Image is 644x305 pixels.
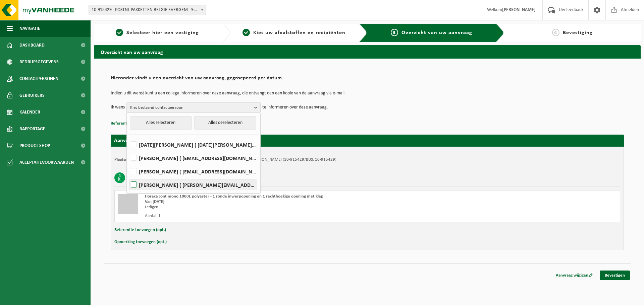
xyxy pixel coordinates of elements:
[401,30,472,35] span: Overzicht van uw aanvraag
[145,205,394,210] div: Ledigen
[552,29,559,36] span: 4
[391,29,398,36] span: 3
[114,238,167,246] button: Opmerking toevoegen (opt.)
[19,154,74,171] span: Acceptatievoorwaarden
[145,194,323,199] span: Horeca cont mono 1000L polyester - 1 ronde inwerpopening en 1 rechthoekige opening met klep
[111,119,162,128] button: Referentie toevoegen (opt.)
[111,75,624,84] h2: Hieronder vindt u een overzicht van uw aanvraag, gegroepeerd per datum.
[111,91,624,96] p: Indien u dit wenst kunt u een collega informeren over deze aanvraag, die ontvangt dan een kopie v...
[129,180,257,190] label: [PERSON_NAME] ( [PERSON_NAME][EMAIL_ADDRESS][DOMAIN_NAME] )
[145,213,394,219] div: Aantal: 1
[114,226,166,234] button: Referentie toevoegen (opt.)
[130,116,192,130] button: Alles selecteren
[114,157,144,162] strong: Plaatsingsadres:
[129,140,257,150] label: [DATE][PERSON_NAME] ( [DATE][PERSON_NAME][EMAIL_ADDRESS][DOMAIN_NAME] )
[126,102,261,112] button: Kies bestaand contactpersoon
[262,102,328,112] p: te informeren over deze aanvraag.
[551,271,598,280] a: Aanvraag wijzigen
[19,54,59,70] span: Bedrijfsgegevens
[234,29,354,37] a: 2Kies uw afvalstoffen en recipiënten
[94,45,641,58] h2: Overzicht van uw aanvraag
[600,271,630,280] a: Bevestigen
[129,153,257,163] label: [PERSON_NAME] ( [EMAIL_ADDRESS][DOMAIN_NAME] )
[97,29,217,37] a: 1Selecteer hier een vestiging
[116,29,123,36] span: 1
[89,5,206,15] span: 10-915429 - POSTNL PAKKETTEN BELGIE EVERGEM - 9940 EVERGEM, DELORI MAESLAAN 2 A
[129,166,257,176] label: [PERSON_NAME] ( [EMAIL_ADDRESS][DOMAIN_NAME] )
[19,121,45,137] span: Rapportage
[243,29,250,36] span: 2
[126,30,199,35] span: Selecteer hier een vestiging
[253,30,345,35] span: Kies uw afvalstoffen en recipiënten
[563,30,593,35] span: Bevestiging
[19,87,45,104] span: Gebruikers
[130,103,252,113] span: Kies bestaand contactpersoon
[114,138,164,143] strong: Aanvraag voor [DATE]
[19,70,58,87] span: Contactpersonen
[89,5,206,15] span: 10-915429 - POSTNL PAKKETTEN BELGIE EVERGEM - 9940 EVERGEM, DELORI MAESLAAN 2 A
[19,137,50,154] span: Product Shop
[502,7,536,12] strong: [PERSON_NAME]
[19,20,40,37] span: Navigatie
[111,102,125,112] p: Ik wens
[194,116,256,130] button: Alles deselecteren
[19,104,40,121] span: Kalender
[145,200,164,204] strong: Van [DATE]
[19,37,45,54] span: Dashboard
